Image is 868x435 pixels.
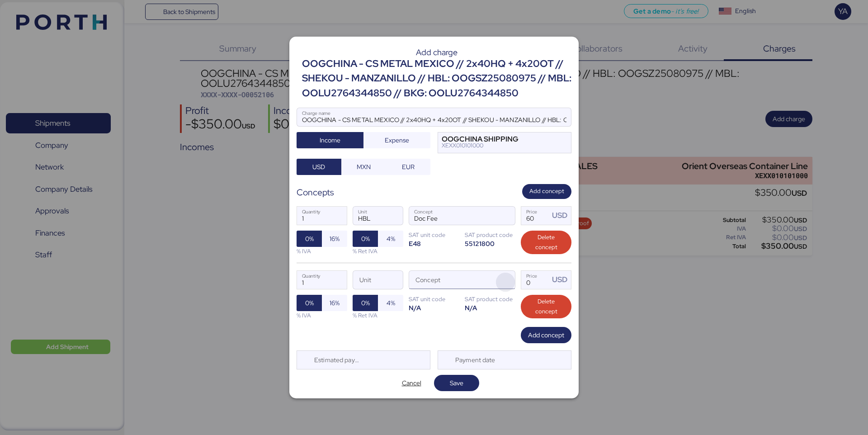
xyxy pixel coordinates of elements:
span: Delete concept [528,232,564,252]
button: Expense [363,132,430,148]
span: 0% [305,298,314,308]
button: Income [297,132,363,148]
div: OOGCHINA SHIPPING [442,136,519,142]
button: Add concept [521,327,571,343]
button: 0% [297,231,322,247]
button: 0% [353,295,378,311]
button: Add concept [522,184,571,199]
div: SAT unit code [409,295,459,303]
input: Unit [353,271,403,289]
input: Concept [409,207,493,225]
span: Delete concept [528,297,564,317]
span: 16% [330,298,340,308]
button: EUR [386,159,430,175]
input: Charge name [297,108,571,126]
button: Delete concept [521,231,571,254]
span: Add concept [528,330,564,340]
div: SAT product code [465,295,515,303]
div: Add charge [302,48,571,57]
div: SAT product code [465,231,515,239]
button: Delete concept [521,295,571,318]
input: Concept [409,271,493,289]
span: 4% [387,298,395,308]
button: ConceptConcept [496,208,515,227]
button: 16% [322,231,347,247]
span: Expense [385,135,409,146]
span: Add concept [529,186,564,196]
span: 0% [361,298,370,308]
span: USD [312,161,325,172]
button: Cancel [389,375,434,391]
input: Price [521,271,549,289]
div: XEXX010101000 [442,142,519,149]
span: 16% [330,233,340,244]
span: MXN [357,161,371,172]
button: ConceptConcept [496,273,515,292]
button: 0% [353,231,378,247]
button: 4% [378,231,403,247]
span: Cancel [402,378,421,388]
input: Price [521,207,549,225]
div: SAT unit code [409,231,459,239]
div: N/A [409,303,459,312]
button: 16% [322,295,347,311]
div: % Ret IVA [353,311,403,320]
span: EUR [402,161,415,172]
div: Concepts [297,186,334,199]
button: 4% [378,295,403,311]
div: USD [552,274,571,285]
span: Save [450,378,463,388]
button: 0% [297,295,322,311]
input: Quantity [297,271,347,289]
div: % IVA [297,311,347,320]
button: MXN [341,159,386,175]
span: 0% [361,233,370,244]
button: Save [434,375,479,391]
button: USD [297,159,341,175]
div: USD [552,210,571,221]
span: 4% [387,233,395,244]
div: N/A [465,303,515,312]
div: % Ret IVA [353,247,403,255]
div: E48 [409,239,459,248]
input: Quantity [297,207,347,225]
div: OOGCHINA - CS METAL MEXICO // 2x40HQ + 4x20OT // SHEKOU - MANZANILLO // HBL: OOGSZ25080975 // MBL... [302,57,571,100]
div: % IVA [297,247,347,255]
div: 55121800 [465,239,515,248]
span: 0% [305,233,314,244]
span: Income [320,135,340,146]
input: Unit [353,207,403,225]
